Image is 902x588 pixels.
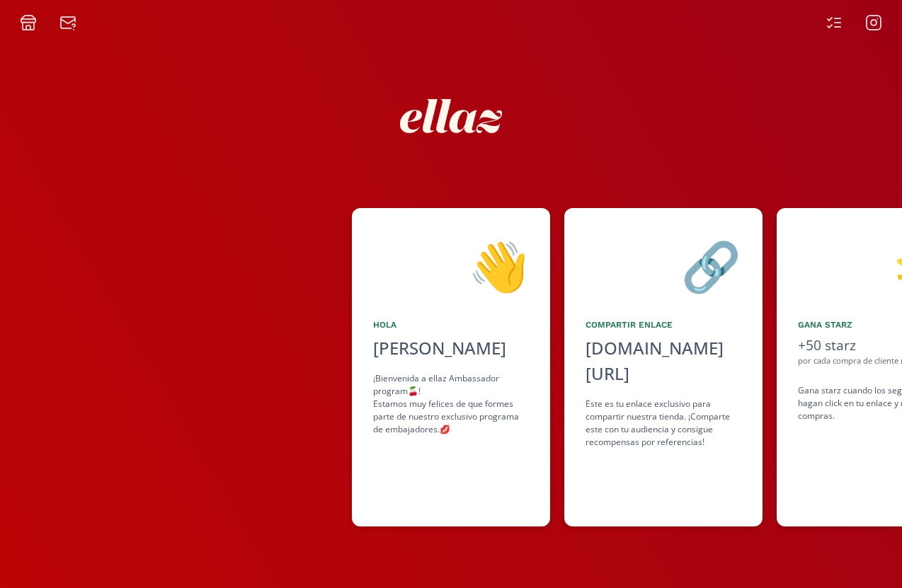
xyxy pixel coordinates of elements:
[387,52,515,180] img: nKmKAABZpYV7
[586,229,741,301] div: 🔗
[586,398,741,449] div: Este es tu enlace exclusivo para compartir nuestra tienda. ¡Comparte este con tu audiencia y cons...
[586,318,741,331] div: Compartir Enlace
[586,335,741,386] div: [DOMAIN_NAME][URL]
[373,229,529,301] div: 👋
[373,372,529,436] div: ¡Bienvenida a ellaz Ambassador program🍒! Estamos muy felices de que formes parte de nuestro exclu...
[373,318,529,331] div: Hola
[373,335,529,361] div: [PERSON_NAME]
